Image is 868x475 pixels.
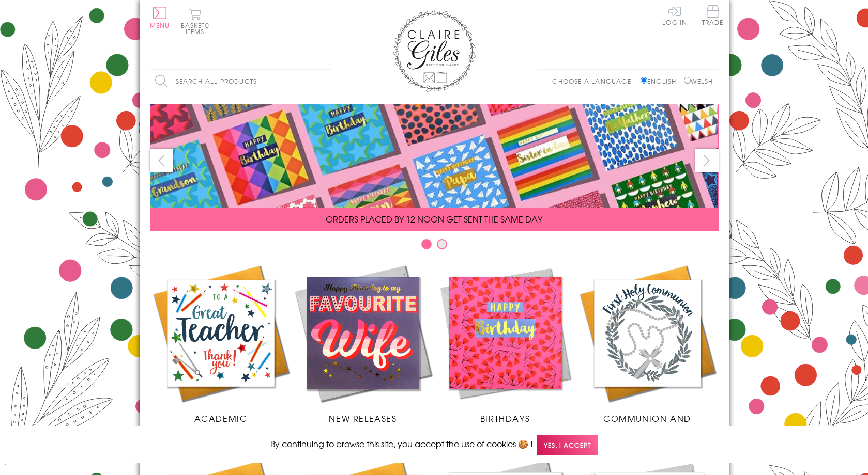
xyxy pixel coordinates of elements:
[684,76,713,86] label: Welsh
[150,262,292,424] a: Academic
[321,70,331,93] input: Search
[150,70,331,93] input: Search all products
[150,7,170,28] button: Menu
[437,239,447,249] button: Carousel Page 2
[702,5,724,27] a: Trade
[434,262,576,424] a: Birthdays
[552,76,638,86] p: Choose a language:
[641,77,647,84] input: English
[393,10,476,92] img: Claire Giles Greetings Cards
[603,412,691,437] span: Communion and Confirmation
[186,21,209,36] span: 0 items
[150,149,173,172] button: prev
[702,5,724,25] span: Trade
[326,213,542,225] span: ORDERS PLACED BY 12 NOON GET SENT THE SAME DAY
[150,21,170,30] span: Menu
[684,77,691,84] input: Welsh
[292,262,434,424] a: New Releases
[421,239,432,249] button: Carousel Page 1 (Current Slide)
[537,435,598,455] span: Yes, I accept
[329,412,397,424] span: New Releases
[194,412,248,424] span: Academic
[150,239,719,255] div: Carousel Pagination
[576,262,719,437] a: Communion and Confirmation
[641,76,681,86] label: English
[480,412,530,424] span: Birthdays
[181,8,209,35] button: Basket0 items
[662,5,687,25] a: Log In
[695,149,719,172] button: next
